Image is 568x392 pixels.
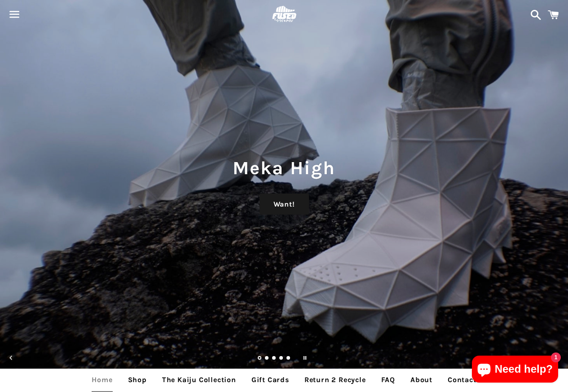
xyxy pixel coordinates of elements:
a: Load slide 2 [265,357,269,361]
a: Slide 1, current [258,357,262,361]
a: Home [85,369,119,391]
inbox-online-store-chat: Shopify online store chat [469,356,561,385]
a: Load slide 4 [279,357,284,361]
button: Previous slide [1,348,21,368]
a: Gift Cards [245,369,296,391]
h1: Meka High [9,155,559,181]
a: About [404,369,439,391]
a: The Kaiju Collection [155,369,243,391]
a: Contact [441,369,483,391]
a: FAQ [374,369,402,391]
a: Load slide 5 [286,357,291,361]
button: Pause slideshow [295,348,315,368]
a: Load slide 3 [272,357,277,361]
a: Return 2 Recycle [298,369,373,391]
button: Next slide [547,348,567,368]
a: Shop [121,369,154,391]
a: Want! [260,194,309,215]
